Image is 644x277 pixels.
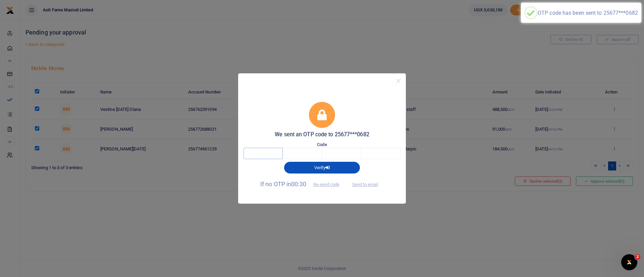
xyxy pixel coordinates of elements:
span: 2 [635,254,640,260]
button: Verify [284,162,360,173]
div: OTP code has been sent to 25677***0682 [538,10,638,16]
iframe: Intercom live chat [621,254,637,270]
span: 00:30 [291,181,306,188]
button: Close [393,76,403,86]
span: If no OTP in [260,181,345,188]
h5: We sent an OTP code to 25677***0682 [244,131,400,138]
label: Code [317,141,327,148]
